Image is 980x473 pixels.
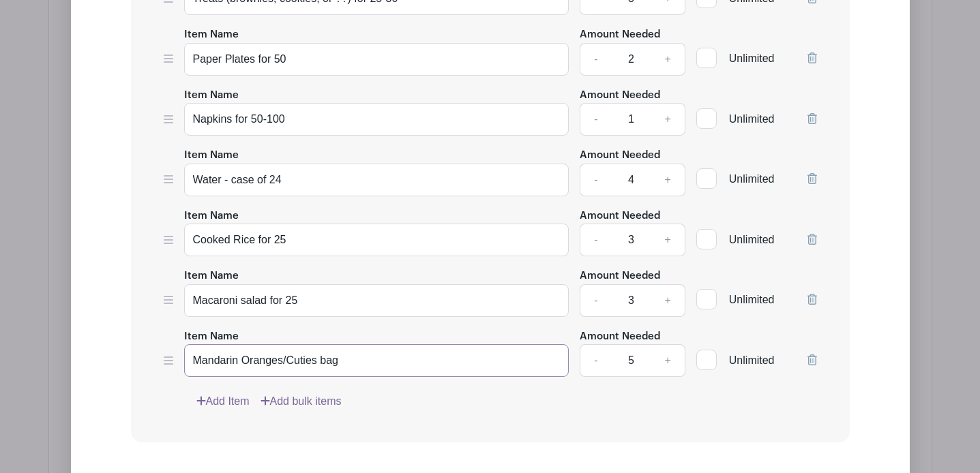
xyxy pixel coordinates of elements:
label: Amount Needed [580,27,660,43]
label: Amount Needed [580,148,660,164]
input: e.g. Snacks or Check-in Attendees [184,43,569,76]
span: Unlimited [729,173,775,185]
a: + [651,164,685,196]
label: Item Name [184,148,239,164]
input: e.g. Snacks or Check-in Attendees [184,164,569,196]
a: - [580,103,611,136]
input: e.g. Snacks or Check-in Attendees [184,224,569,256]
a: + [651,103,685,136]
a: + [651,344,685,377]
label: Amount Needed [580,88,660,104]
label: Amount Needed [580,209,660,224]
a: + [651,224,685,256]
a: - [580,224,611,256]
a: + [651,284,685,317]
label: Item Name [184,269,239,284]
a: - [580,284,611,317]
label: Item Name [184,209,239,224]
a: - [580,164,611,196]
span: Unlimited [729,354,775,366]
label: Item Name [184,27,239,43]
label: Amount Needed [580,329,660,345]
input: e.g. Snacks or Check-in Attendees [184,344,569,377]
a: - [580,344,611,377]
span: Unlimited [729,294,775,305]
label: Item Name [184,329,239,345]
a: - [580,43,611,76]
span: Unlimited [729,52,775,64]
input: e.g. Snacks or Check-in Attendees [184,103,569,136]
label: Amount Needed [580,269,660,284]
a: Add bulk items [261,393,342,410]
label: Item Name [184,88,239,104]
span: Unlimited [729,234,775,245]
span: Unlimited [729,113,775,125]
a: + [651,43,685,76]
a: Add Item [196,393,250,410]
input: e.g. Snacks or Check-in Attendees [184,284,569,317]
